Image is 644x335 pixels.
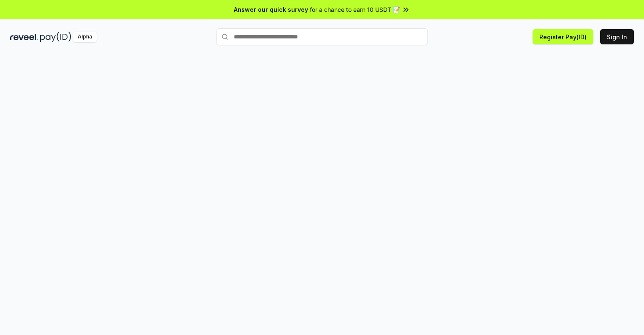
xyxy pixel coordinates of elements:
[600,29,634,44] button: Sign In
[310,5,400,14] span: for a chance to earn 10 USDT 📝
[10,32,38,42] img: reveel_dark
[40,32,71,42] img: pay_id
[533,29,593,44] button: Register Pay(ID)
[234,5,308,14] span: Answer our quick survey
[73,32,97,42] div: Alpha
